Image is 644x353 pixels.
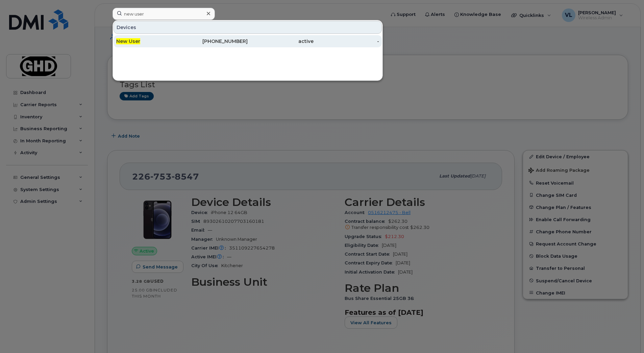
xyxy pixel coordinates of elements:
iframe: Messenger Launcher [615,324,639,348]
div: active [248,38,314,45]
div: - [314,38,379,45]
div: [PHONE_NUMBER] [182,38,248,45]
div: Devices [114,21,382,34]
span: New User [116,38,140,44]
input: Find something... [113,8,215,20]
a: New User[PHONE_NUMBER]active- [114,35,382,47]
